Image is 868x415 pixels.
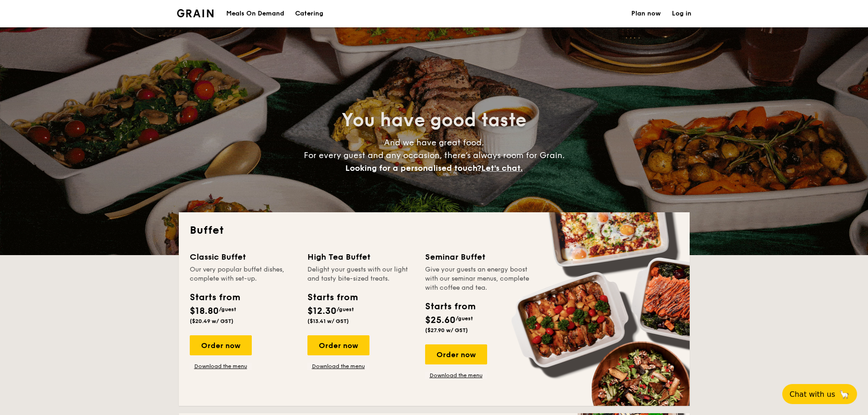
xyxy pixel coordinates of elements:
[307,306,337,317] span: $12.30
[219,306,236,313] span: /guest
[425,344,487,364] div: Order now
[190,306,219,317] span: $18.80
[456,315,473,322] span: /guest
[425,300,475,313] div: Starts from
[190,363,252,370] a: Download the menu
[782,384,857,404] button: Chat with us🦙
[307,363,369,370] a: Download the menu
[307,251,414,263] div: High Tea Buffet
[177,9,214,17] a: Logotype
[190,223,679,238] h2: Buffet
[481,163,523,173] span: Let's chat.
[425,327,468,333] span: ($27.90 w/ GST)
[307,291,357,304] div: Starts from
[307,335,369,355] div: Order now
[425,251,532,263] div: Seminar Buffet
[190,265,296,283] div: Our very popular buffet dishes, complete with set-up.
[190,291,239,304] div: Starts from
[177,9,214,17] img: Grain
[190,335,252,355] div: Order now
[190,318,234,324] span: ($20.49 w/ GST)
[425,265,532,292] div: Give your guests an energy boost with our seminar menus, complete with coffee and tea.
[425,372,487,379] a: Download the menu
[190,251,296,263] div: Classic Buffet
[790,390,835,399] span: Chat with us
[307,265,414,283] div: Delight your guests with our light and tasty bite-sized treats.
[839,389,850,400] span: 🦙
[425,315,456,326] span: $25.60
[307,318,349,324] span: ($13.41 w/ GST)
[337,306,354,313] span: /guest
